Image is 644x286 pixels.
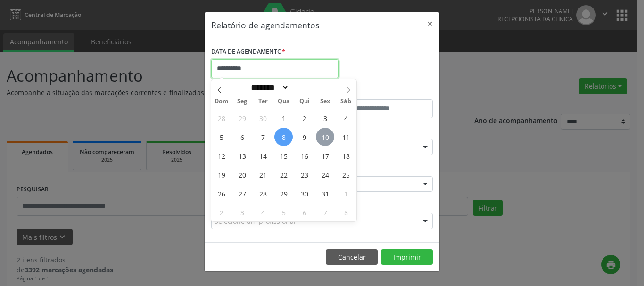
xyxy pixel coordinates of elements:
span: Outubro 19, 2025 [212,165,231,184]
span: Outubro 7, 2025 [254,128,272,146]
span: Qua [273,98,294,105]
label: DATA DE AGENDAMENTO [211,45,285,59]
span: Outubro 14, 2025 [254,147,272,165]
label: ATÉ [324,85,433,99]
span: Novembro 4, 2025 [254,203,272,221]
span: Outubro 31, 2025 [316,184,334,203]
span: Outubro 2, 2025 [295,109,314,127]
span: Outubro 4, 2025 [337,109,355,127]
span: Novembro 8, 2025 [337,203,355,221]
span: Novembro 7, 2025 [316,203,334,221]
span: Selecione um profissional [215,216,296,226]
span: Outubro 3, 2025 [316,109,334,127]
span: Outubro 8, 2025 [274,128,293,146]
span: Novembro 2, 2025 [212,203,231,221]
span: Outubro 25, 2025 [337,165,355,184]
span: Sáb [336,98,356,105]
h5: Relatório de agendamentos [211,19,319,31]
span: Outubro 11, 2025 [337,128,355,146]
span: Sex [315,98,336,105]
span: Novembro 5, 2025 [274,203,293,221]
span: Qui [294,98,315,105]
span: Outubro 10, 2025 [316,128,334,146]
span: Outubro 12, 2025 [212,147,231,165]
span: Outubro 29, 2025 [274,184,293,203]
span: Outubro 9, 2025 [295,128,314,146]
span: Setembro 28, 2025 [212,109,231,127]
span: Ter [253,98,273,105]
span: Outubro 26, 2025 [212,184,231,203]
span: Setembro 29, 2025 [233,109,251,127]
span: Outubro 15, 2025 [274,147,293,165]
span: Outubro 5, 2025 [212,128,231,146]
span: Outubro 13, 2025 [233,147,251,165]
span: Outubro 27, 2025 [233,184,251,203]
span: Outubro 23, 2025 [295,165,314,184]
span: Outubro 28, 2025 [254,184,272,203]
span: Outubro 16, 2025 [295,147,314,165]
span: Outubro 21, 2025 [254,165,272,184]
span: Setembro 30, 2025 [254,109,272,127]
span: Outubro 18, 2025 [337,147,355,165]
select: Month [248,82,289,92]
span: Outubro 22, 2025 [274,165,293,184]
span: Outubro 1, 2025 [274,109,293,127]
span: Outubro 20, 2025 [233,165,251,184]
span: Dom [211,98,232,105]
span: Outubro 17, 2025 [316,147,334,165]
input: Year [289,82,320,92]
span: Outubro 24, 2025 [316,165,334,184]
span: Outubro 6, 2025 [233,128,251,146]
span: Novembro 6, 2025 [295,203,314,221]
span: Outubro 30, 2025 [295,184,314,203]
button: Cancelar [326,249,378,265]
span: Seg [232,98,253,105]
span: Novembro 3, 2025 [233,203,251,221]
button: Imprimir [381,249,433,265]
span: Novembro 1, 2025 [337,184,355,203]
button: Close [421,12,439,35]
